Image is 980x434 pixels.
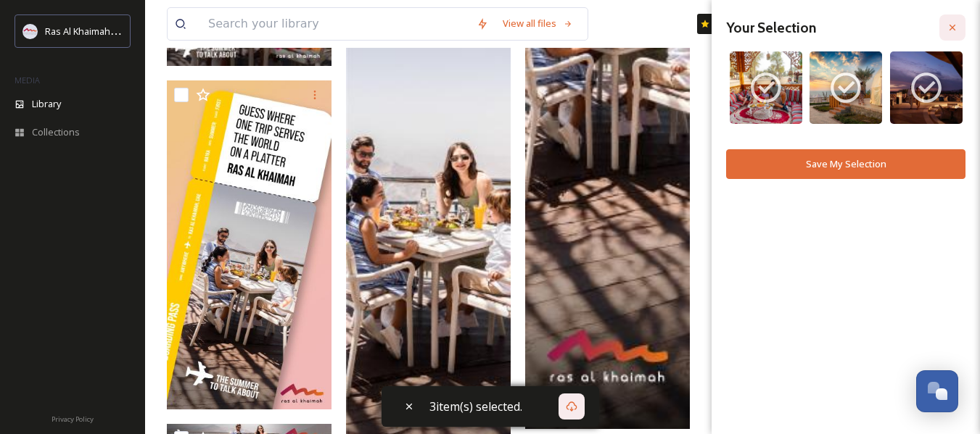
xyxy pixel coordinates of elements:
span: Library [32,97,61,111]
button: Save My Selection [726,149,965,179]
a: What's New [697,14,770,34]
strong: Your Selection [726,19,816,36]
img: ab963b3d-c9d2-4a24-9a5c-d491a170e394.jpg [890,51,963,124]
img: 03c6bb97-caf3-4148-b531-dda7f6d17403.jpg [730,51,802,124]
img: KSA_Digital Banners_Platter_V02-04.jpg [167,80,332,409]
span: Privacy Policy [52,414,94,424]
a: Privacy Policy [52,409,94,427]
img: Logo_RAKTDA_RGB-01.png [23,24,38,38]
span: MEDIA [15,75,40,85]
input: Search your library [201,8,469,40]
span: 3 item(s) selected. [429,398,522,414]
button: Open Chat [916,370,958,412]
span: Collections [32,125,80,139]
span: Ras Al Khaimah Tourism Development Authority [45,24,250,38]
img: 83a8fbdb-a28a-474f-9672-11a16a13b6fd.jpg [810,51,882,124]
a: View all files [495,9,580,38]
